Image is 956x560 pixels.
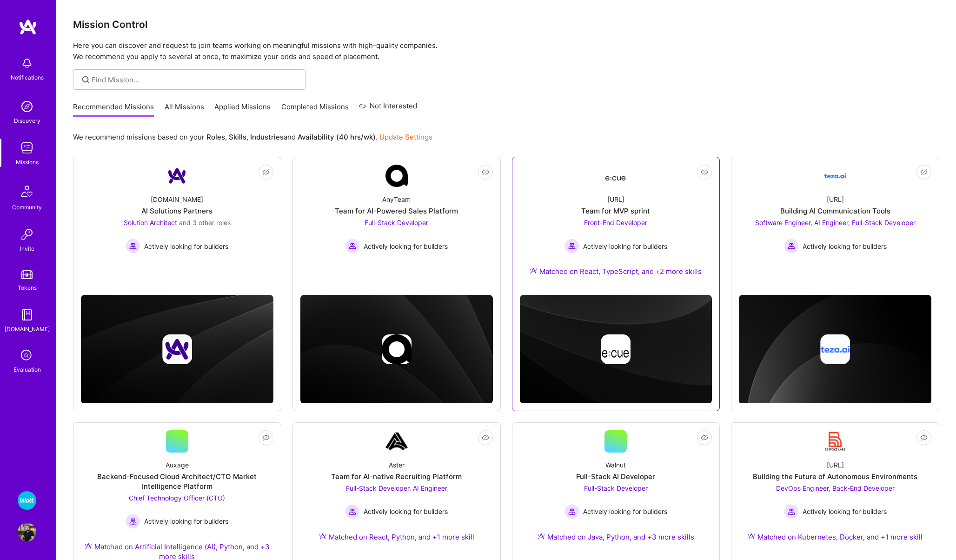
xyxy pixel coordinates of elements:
img: Actively looking for builders [784,504,799,519]
img: Company logo [601,334,631,364]
img: Company logo [820,334,850,364]
img: Actively looking for builders [345,504,360,519]
div: Tokens [18,283,37,293]
a: Applied Missions [214,102,271,117]
span: DevOps Engineer, Back-End Developer [776,484,895,492]
div: AI Solutions Partners [141,206,212,216]
div: AnyTeam [382,194,411,204]
a: Not Interested [359,100,417,117]
img: Company Logo [824,430,846,453]
a: Completed Missions [281,102,349,117]
input: Find Mission... [92,75,299,85]
span: Actively looking for builders [364,241,448,251]
div: Aster [389,460,405,470]
span: and 3 other roles [179,219,231,227]
span: Full-Stack Developer [584,484,648,492]
div: Community [12,202,42,212]
div: Matched on React, Python, and +1 more skill [319,532,474,542]
img: Company logo [162,334,192,364]
img: logo [19,19,37,35]
img: teamwork [18,139,36,157]
a: WalnutFull-Stack AI DeveloperFull-Stack Developer Actively looking for buildersActively looking f... [520,430,712,555]
a: Company Logo[DOMAIN_NAME]AI Solutions PartnersSolution Architect and 3 other rolesActively lookin... [81,165,273,280]
span: Full-Stack Developer [365,219,428,227]
img: Actively looking for builders [126,239,140,253]
a: Wolt - Fintech: Payments Expansion Team [15,491,39,510]
div: Invite [20,244,34,253]
div: Evaluation [13,365,41,374]
span: Chief Technology Officer (CTO) [129,494,225,502]
img: Actively looking for builders [784,239,799,253]
img: cover [739,295,931,404]
div: [URL] [827,194,844,204]
div: [DOMAIN_NAME] [5,324,50,334]
div: Full-Stack AI Developer [576,472,655,481]
i: icon EyeClosed [701,434,708,441]
a: Company Logo[URL]Team for MVP sprintFront-End Developer Actively looking for buildersActively loo... [520,165,712,287]
a: Update Settings [379,133,432,141]
img: cover [520,295,712,404]
span: Full-Stack Developer, AI Engineer [346,484,447,492]
i: icon EyeClosed [262,168,270,176]
img: Actively looking for builders [345,239,360,253]
img: User Avatar [18,523,36,541]
i: icon EyeClosed [482,168,489,176]
h3: Mission Control [73,19,939,30]
a: Recommended Missions [73,102,154,117]
div: Walnut [605,460,626,470]
img: Company logo [382,334,412,364]
span: Actively looking for builders [583,241,667,251]
span: Actively looking for builders [364,507,448,516]
div: Auxage [166,460,189,470]
span: Actively looking for builders [803,507,887,516]
i: icon EyeClosed [262,434,270,441]
div: [URL] [827,460,844,470]
span: Actively looking for builders [144,516,228,526]
span: Actively looking for builders [803,241,887,251]
a: Company Logo[URL]Building the Future of Autonomous EnvironmentsDevOps Engineer, Back-End Develope... [739,430,931,555]
div: Missions [16,157,39,167]
i: icon EyeClosed [920,168,928,176]
span: Software Engineer, AI Engineer, Full-Stack Developer [755,219,916,227]
img: Ateam Purple Icon [538,533,545,540]
img: Company Logo [604,167,627,184]
span: Actively looking for builders [144,241,228,251]
img: bell [18,54,36,73]
img: Actively looking for builders [126,514,140,529]
b: Roles [206,133,225,141]
p: Here you can discover and request to join teams working on meaningful missions with high-quality ... [73,40,939,62]
b: Availability (40 hrs/wk) [298,133,376,141]
span: Solution Architect [124,219,177,227]
i: icon EyeClosed [482,434,489,441]
span: Front-End Developer [584,219,647,227]
div: Discovery [14,116,40,126]
img: Community [16,180,38,202]
div: [DOMAIN_NAME] [151,194,203,204]
img: cover [81,295,273,404]
img: Ateam Purple Icon [319,533,326,540]
img: guide book [18,306,36,324]
img: Company Logo [385,165,408,187]
i: icon SelectionTeam [18,347,36,365]
a: Company LogoAnyTeamTeam for AI-Powered Sales PlatformFull-Stack Developer Actively looking for bu... [300,165,493,280]
img: Company Logo [166,165,188,187]
img: Wolt - Fintech: Payments Expansion Team [18,491,36,510]
div: Team for MVP sprint [581,206,650,216]
img: Company Logo [385,430,408,453]
span: Actively looking for builders [583,507,667,516]
div: Notifications [11,73,44,82]
img: tokens [21,270,33,279]
a: Company Logo[URL]Building AI Communication ToolsSoftware Engineer, AI Engineer, Full-Stack Develo... [739,165,931,280]
div: Matched on React, TypeScript, and +2 more skills [530,267,702,276]
div: Building AI Communication Tools [780,206,890,216]
div: Team for AI-Powered Sales Platform [335,206,458,216]
img: Ateam Purple Icon [748,533,755,540]
img: Invite [18,225,36,244]
img: Actively looking for builders [564,239,579,253]
img: Company Logo [824,165,846,187]
i: icon EyeClosed [701,168,708,176]
a: All Missions [165,102,204,117]
div: Matched on Java, Python, and +3 more skills [538,532,694,542]
div: Backend-Focused Cloud Architect/CTO Market Intelligence Platform [81,472,273,491]
i: icon SearchGrey [80,74,91,85]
